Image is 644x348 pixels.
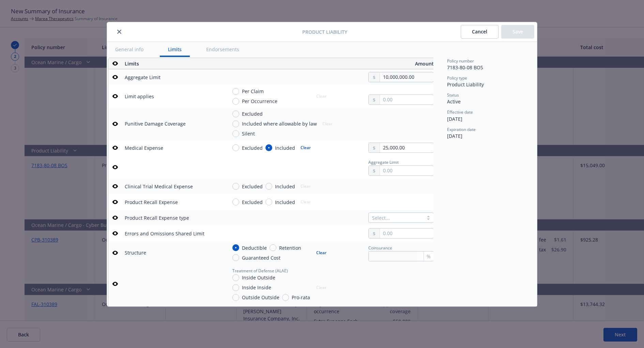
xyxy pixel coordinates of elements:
span: Included [275,144,295,151]
button: Clear [296,143,315,153]
input: Inside Inside [232,284,239,291]
span: Product Liability [447,81,484,88]
input: Per Claim [232,88,239,95]
span: Aggregate Limit [368,159,399,165]
span: Policy number [447,58,474,64]
th: Limits [122,58,248,69]
span: Deductible [242,244,267,251]
button: General info [107,42,152,57]
input: Guaranteed Cost [232,254,239,261]
input: 0.00 [380,166,433,175]
div: Clinical Trial Medical Expense [125,183,193,190]
span: Included [275,183,295,190]
input: Pro-rata [282,294,289,301]
span: Inside Outside [242,274,275,281]
input: 0.00 [380,95,433,104]
th: Amount [282,58,436,69]
input: Excluded [232,111,239,117]
input: 0.00 [380,72,433,82]
input: Per Occurrence [232,98,239,105]
input: Silent [232,130,239,137]
span: Included [275,199,295,206]
span: Coinsurance [368,245,392,251]
span: Pro-rata [292,294,310,301]
span: Silent [242,130,255,137]
input: Included [265,183,272,190]
span: Per Claim [242,88,264,95]
div: Limit applies [125,93,154,100]
span: [DATE] [447,133,462,139]
span: 7183-80-08 BOS [447,64,483,71]
span: Retention [279,244,301,251]
input: Excluded [232,199,239,205]
button: Clear [312,248,331,258]
input: Included [265,199,272,205]
button: Endorsements [198,42,247,57]
span: Expiration date [447,127,476,132]
span: Inside Inside [242,284,271,291]
input: Included [265,144,272,151]
span: Treatment of Defense (ALAE) [232,268,288,274]
button: Cancel [461,25,499,39]
span: Policy type [447,75,467,81]
span: Excluded [242,183,263,190]
div: Structure [125,249,146,256]
input: Inside Outside [232,274,239,281]
span: Per Occurrence [242,98,277,105]
div: Medical Expense [125,144,163,151]
button: Limits [160,42,190,57]
input: Included where allowable by law [232,120,239,127]
span: Included where allowable by law [242,120,317,127]
button: close [115,28,123,36]
input: Outside Outside [232,294,239,301]
input: Retention [270,244,276,251]
span: Effective date [447,109,473,115]
input: Excluded [232,183,239,190]
span: Excluded [242,110,263,117]
div: Aggregate Limit [125,74,160,81]
div: Errors and Omissions Shared Limit [125,230,204,237]
input: 0.00 [380,229,433,238]
input: 0.00 [380,143,433,153]
span: % [427,253,431,260]
div: Punitive Damage Coverage [125,120,186,127]
input: Excluded [232,144,239,151]
input: Deductible [232,244,239,251]
span: Active [447,98,461,105]
span: Excluded [242,144,263,151]
span: Status [447,92,459,98]
div: Product Recall Expense [125,199,178,206]
span: Guaranteed Cost [242,254,280,261]
span: Product Liability [302,28,347,35]
span: [DATE] [447,116,462,122]
div: Product Recall Expense type [125,214,189,221]
span: Outside Outside [242,294,279,301]
span: Excluded [242,199,263,206]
